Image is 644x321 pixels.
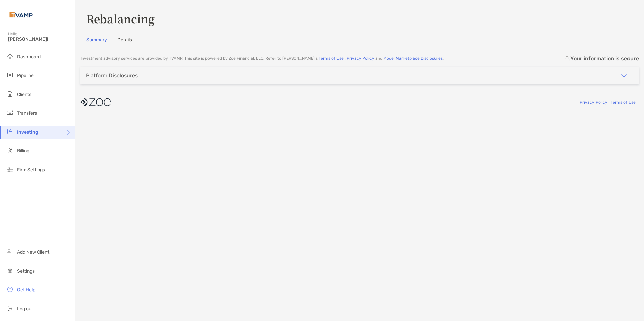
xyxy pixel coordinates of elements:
span: Log out [17,306,33,312]
img: settings icon [6,266,14,275]
h3: Rebalancing [86,11,633,26]
img: firm-settings icon [6,165,14,173]
a: Privacy Policy [347,56,374,61]
span: Get Help [17,287,35,293]
img: get-help icon [6,285,14,293]
img: company logo [80,95,111,110]
p: Your information is secure [570,55,639,62]
img: add_new_client icon [6,248,14,256]
a: Terms of Use [319,56,344,61]
img: icon arrow [620,72,628,80]
img: investing icon [6,128,14,136]
a: Details [117,37,132,44]
span: Investing [17,129,38,135]
img: clients icon [6,90,14,98]
img: dashboard icon [6,52,14,60]
img: transfers icon [6,109,14,117]
a: Terms of Use [611,100,636,105]
p: Investment advisory services are provided by TVAMP . This site is powered by Zoe Financial, LLC. ... [80,56,444,61]
a: Model Marketplace Disclosures [383,56,443,61]
span: Clients [17,92,31,97]
img: Zoe Logo [8,3,34,27]
span: Transfers [17,110,37,116]
a: Privacy Policy [580,100,607,105]
span: Firm Settings [17,167,45,173]
span: Pipeline [17,73,34,78]
img: pipeline icon [6,71,14,79]
img: logout icon [6,304,14,312]
a: Summary [86,37,107,44]
span: Settings [17,268,35,274]
span: Add New Client [17,249,49,255]
div: Platform Disclosures [86,72,138,79]
span: [PERSON_NAME]! [8,36,71,42]
img: billing icon [6,146,14,154]
span: Dashboard [17,54,41,60]
span: Billing [17,148,29,154]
